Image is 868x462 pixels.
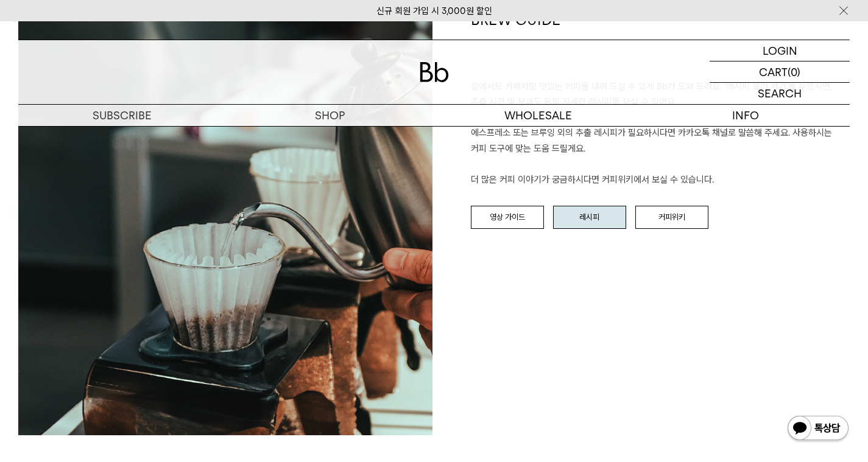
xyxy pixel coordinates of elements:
[553,206,626,229] a: 레시피
[226,105,434,126] a: SHOP
[710,61,850,83] a: CART (0)
[763,40,797,61] p: LOGIN
[420,62,449,82] img: 로고
[18,21,432,435] img: 132a082e391aa10324cf325f260fd9af_112349.jpg
[434,105,642,126] p: WHOLESALE
[376,5,492,16] a: 신규 회원 가입 시 3,000원 할인
[759,61,788,82] p: CART
[471,79,850,188] p: 집에서도 카페처럼 맛있는 커피를 내려 드실 ﻿수 있게 Bb가 도와 드려요. '레시피 보러 가기'를 누르시면, 추출 시간 및 분쇄도 등의 자세한 레시피를 보실 수 있어요. 에스...
[635,206,708,229] a: 커피위키
[710,40,850,61] a: LOGIN
[642,105,850,126] p: INFO
[18,105,226,126] a: SUBSCRIBE
[788,61,800,82] p: (0)
[758,83,802,104] p: SEARCH
[471,206,544,229] a: 영상 가이드
[786,415,850,444] img: 카카오톡 채널 1:1 채팅 버튼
